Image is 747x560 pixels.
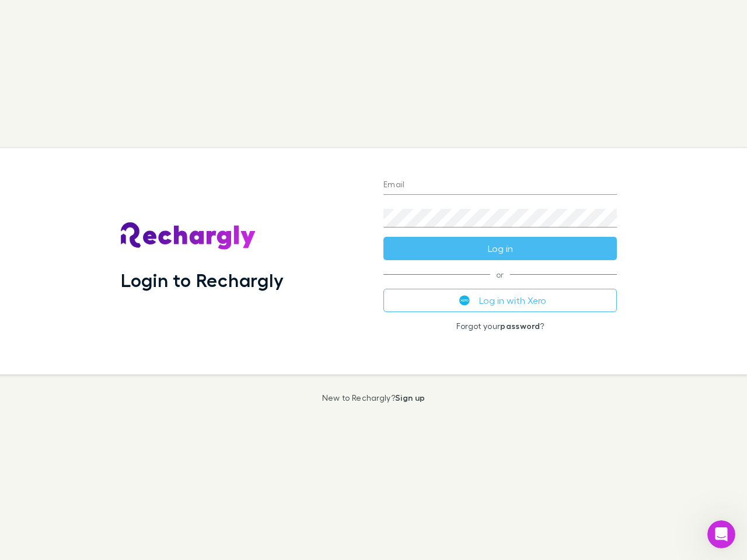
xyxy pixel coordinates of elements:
a: password [500,321,540,331]
img: Rechargly's Logo [121,222,256,250]
h1: Login to Rechargly [121,269,284,291]
span: or [383,274,617,275]
button: Log in [383,237,617,260]
iframe: Intercom live chat [707,520,735,548]
button: Log in with Xero [383,289,617,312]
p: New to Rechargly? [322,393,425,402]
img: Xero's logo [459,295,470,306]
a: Sign up [395,393,425,402]
p: Forgot your ? [383,321,617,331]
